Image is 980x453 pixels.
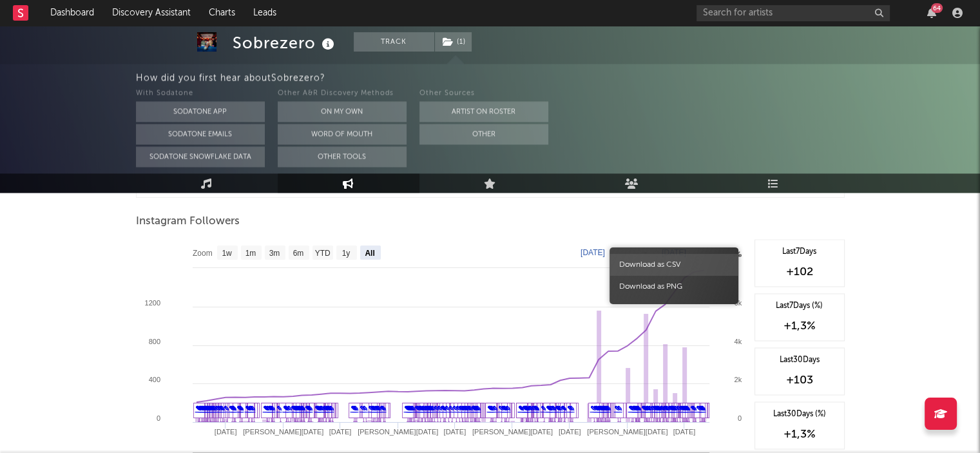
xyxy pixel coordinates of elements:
a: ✎ [448,405,454,412]
a: ✎ [351,405,356,412]
a: ✎ [541,405,546,412]
a: ✎ [641,405,647,412]
text: [PERSON_NAME][DATE] [587,428,668,436]
a: ✎ [195,405,201,412]
a: ✎ [546,405,552,412]
a: ✎ [229,405,235,412]
a: ✎ [404,405,410,412]
button: Sodatone Snowflake Data [136,146,265,167]
a: ✎ [414,405,420,412]
a: ✎ [236,405,242,412]
a: ✎ [291,405,296,412]
text: 2k [734,376,742,383]
text: YTD [314,249,330,258]
text: 1y [341,249,350,258]
a: ✎ [628,405,634,412]
span: Instagram Followers [136,214,240,229]
div: Last 7 Days [762,246,838,258]
a: ✎ [434,405,439,412]
a: ✎ [456,405,461,412]
a: ✎ [360,405,365,412]
text: 0 [156,414,160,422]
a: ✎ [440,405,446,412]
text: 3m [269,249,280,258]
text: [DATE] [329,428,351,436]
text: All [365,249,374,258]
text: 1m [245,249,256,258]
a: ✎ [614,405,620,412]
span: ( 1 ) [434,32,472,52]
button: Artist on Roster [419,101,548,122]
a: ✎ [555,405,561,412]
button: 64 [927,8,936,18]
text: 4k [734,338,742,345]
a: ✎ [305,405,311,412]
a: ✎ [522,405,528,412]
button: Other [419,124,548,144]
button: Other Tools [278,146,407,167]
text: [PERSON_NAME][DATE] [243,428,323,436]
div: +103 [762,372,838,388]
a: ✎ [437,405,443,412]
button: Sodatone Emails [136,124,265,144]
a: ✎ [690,405,696,412]
a: ✎ [590,405,596,412]
a: ✎ [487,405,493,412]
div: Last 30 Days [762,354,838,366]
a: ✎ [245,405,251,412]
button: Sodatone App [136,101,265,122]
button: Track [354,32,434,52]
div: Other Sources [419,86,548,101]
button: Word Of Mouth [278,124,407,144]
a: ✎ [283,405,289,412]
a: ✎ [276,405,282,412]
text: Zoom [193,249,213,258]
span: Download as PNG [610,276,738,298]
text: 1w [222,249,232,258]
a: ✎ [380,405,385,412]
a: ✎ [561,405,566,412]
input: Search for artists [697,5,890,21]
a: ✎ [368,405,374,412]
button: On My Own [278,101,407,122]
a: ✎ [452,405,458,412]
text: 6m [293,249,303,258]
div: Other A&R Discovery Methods [278,86,407,101]
text: [PERSON_NAME][DATE] [358,428,438,436]
a: ✎ [518,405,524,412]
text: [DATE] [214,428,236,436]
text: [DATE] [558,428,581,436]
button: (1) [435,32,472,52]
a: ✎ [263,405,269,412]
text: 1200 [144,299,160,307]
span: Download as CSV [610,254,738,276]
a: ✎ [224,405,229,412]
div: 64 [931,3,943,13]
div: Last 7 Days (%) [762,300,838,312]
text: 0 [737,414,741,422]
div: +1,3 % [762,318,838,334]
a: ✎ [445,405,450,412]
text: [DATE] [581,248,605,257]
text: 800 [148,338,160,345]
div: +102 [762,264,838,280]
a: ✎ [471,405,477,412]
div: +1,3 % [762,427,838,442]
div: With Sodatone [136,86,265,101]
div: Last 30 Days (%) [762,409,838,420]
a: ✎ [696,405,702,412]
text: [DATE] [673,428,695,436]
text: [DATE] [443,428,466,436]
a: ✎ [567,405,573,412]
a: ✎ [314,405,320,412]
text: [PERSON_NAME][DATE] [472,428,552,436]
a: ✎ [498,405,504,412]
text: 400 [148,376,160,383]
div: Sobrezero [233,32,338,53]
